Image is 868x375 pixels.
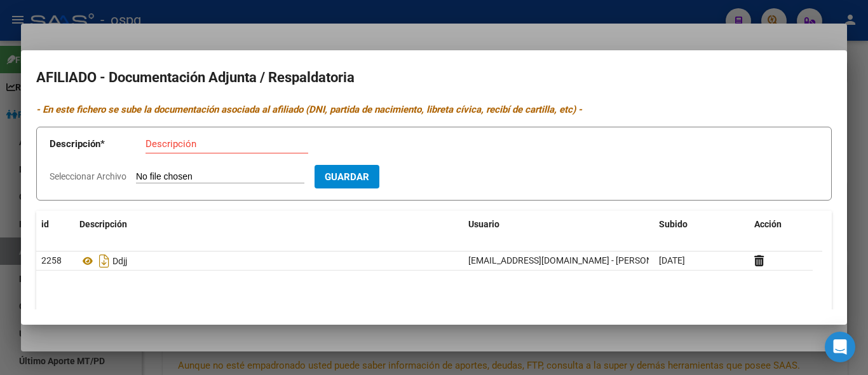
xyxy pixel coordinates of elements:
span: Usuario [468,219,499,229]
span: Guardar [325,171,369,183]
span: [DATE] [659,255,685,265]
span: Descripción [79,219,127,229]
h2: AFILIADO - Documentación Adjunta / Respaldatoria [36,66,832,90]
span: [EMAIL_ADDRESS][DOMAIN_NAME] - [PERSON_NAME] [468,255,684,265]
datatable-header-cell: id [36,211,74,238]
div: Open Intercom Messenger [825,332,855,362]
i: - En este fichero se sube la documentación asociada al afiliado (DNI, partida de nacimiento, libr... [36,104,582,115]
span: Ddjj [112,256,127,266]
span: id [41,219,49,229]
datatable-header-cell: Descripción [74,211,463,238]
span: Seleccionar Archivo [50,171,126,181]
datatable-header-cell: Usuario [463,211,654,238]
p: Descripción [50,137,146,152]
button: Guardar [315,165,379,188]
datatable-header-cell: Acción [749,211,813,238]
span: 2258 [41,255,62,265]
datatable-header-cell: Subido [654,211,749,238]
span: Acción [754,219,782,229]
i: Descargar documento [96,251,112,271]
span: Subido [659,219,688,229]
